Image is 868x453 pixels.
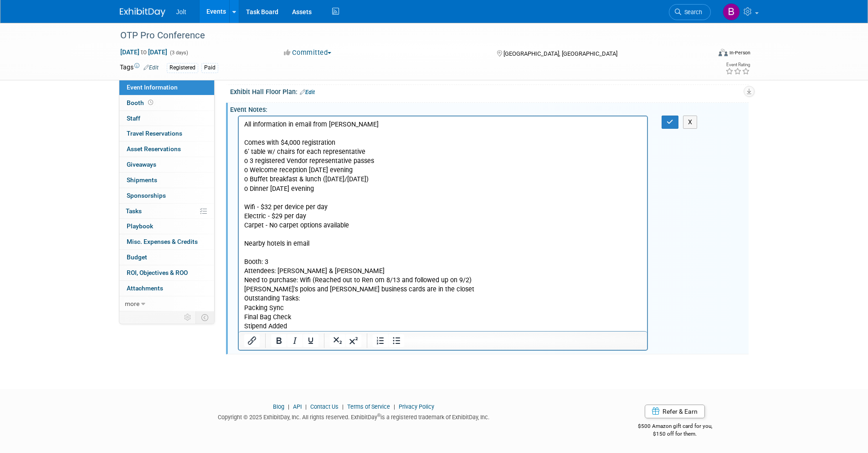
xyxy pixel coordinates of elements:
[346,334,361,347] button: Superscript
[127,145,181,153] span: Asset Reservations
[169,50,188,56] span: (3 days)
[303,334,318,347] button: Underline
[119,80,214,95] a: Event Information
[127,161,156,168] span: Giveaways
[120,63,159,73] td: Tags
[303,403,309,410] span: |
[725,63,750,67] div: Event Rating
[399,403,434,410] a: Privacy Policy
[127,284,163,292] span: Attachments
[683,116,698,129] button: X
[347,403,390,410] a: Terms of Service
[127,176,157,184] span: Shipments
[119,142,214,157] a: Asset Reservations
[719,49,728,56] img: Format-Inperson.png
[389,334,404,347] button: Bullet list
[125,300,139,307] span: more
[681,9,702,16] span: Search
[119,265,214,280] a: ROI, Objectives & ROO
[127,99,155,106] span: Booth
[119,157,214,172] a: Giveaways
[201,63,218,73] div: Paid
[119,111,214,126] a: Staff
[119,126,214,141] a: Travel Reservations
[119,281,214,296] a: Attachments
[120,48,168,56] span: [DATE] [DATE]
[669,4,711,20] a: Search
[729,49,750,56] div: In-Person
[117,27,697,44] div: OTP Pro Conference
[127,130,182,137] span: Travel Reservations
[657,47,751,61] div: Event Format
[127,192,166,199] span: Sponsorships
[271,334,287,347] button: Bold
[300,89,315,95] a: Edit
[244,334,260,347] button: Insert/edit link
[293,403,302,410] a: API
[723,3,740,21] img: Brooke Valderrama
[119,234,214,249] a: Misc. Expenses & Credits
[377,413,380,418] sup: ®
[373,334,388,347] button: Numbered list
[127,238,198,245] span: Misc. Expenses & Credits
[310,403,339,410] a: Contact Us
[391,403,397,410] span: |
[139,48,148,56] span: to
[239,116,647,331] iframe: Rich Text Area
[119,219,214,234] a: Playbook
[167,63,198,73] div: Registered
[127,253,147,261] span: Budget
[146,99,155,106] span: Booth not reserved yet
[230,85,749,97] div: Exhibit Hall Floor Plan:
[119,188,214,203] a: Sponsorships
[144,64,159,71] a: Edit
[127,222,153,230] span: Playbook
[127,84,178,91] span: Event Information
[119,296,214,311] a: more
[503,50,617,57] span: [GEOGRAPHIC_DATA], [GEOGRAPHIC_DATA]
[601,430,749,438] div: $150 off for them.
[119,250,214,265] a: Budget
[195,311,214,323] td: Toggle Event Tabs
[120,8,165,17] img: ExhibitDay
[120,411,588,421] div: Copyright © 2025 ExhibitDay, Inc. All rights reserved. ExhibitDay is a registered trademark of Ex...
[176,8,186,16] span: Jolt
[180,311,196,323] td: Personalize Event Tab Strip
[330,334,345,347] button: Subscript
[119,204,214,219] a: Tasks
[601,416,749,437] div: $500 Amazon gift card for you,
[230,103,749,114] div: Event Notes:
[273,403,284,410] a: Blog
[645,405,705,418] a: Refer & Earn
[127,269,188,276] span: ROI, Objectives & ROO
[126,207,142,215] span: Tasks
[281,48,335,58] button: Committed
[119,95,214,111] a: Booth
[340,403,346,410] span: |
[119,173,214,188] a: Shipments
[287,334,303,347] button: Italic
[127,115,140,122] span: Staff
[286,403,292,410] span: |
